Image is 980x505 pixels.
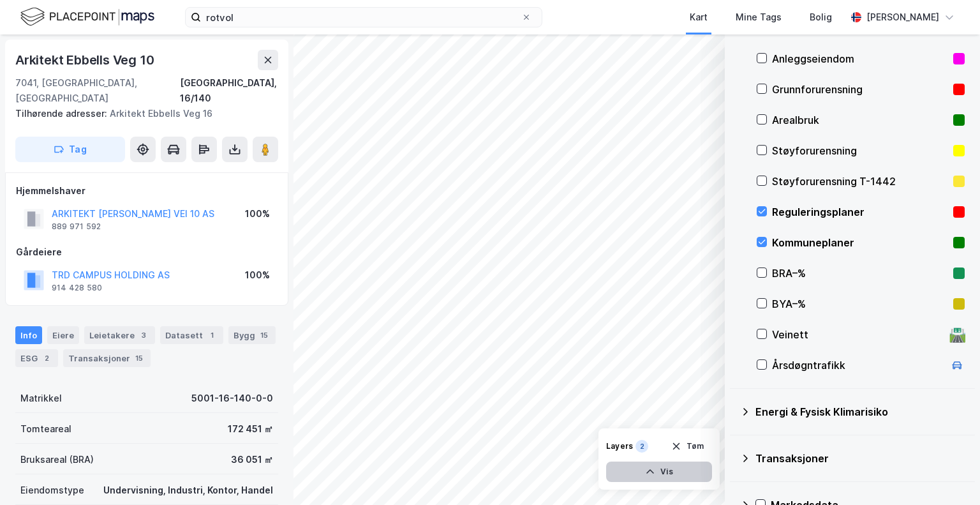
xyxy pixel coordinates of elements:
[772,82,948,97] div: Grunnforurensning
[20,6,154,28] img: logo.f888ab2527a4732fd821a326f86c7f29.svg
[245,206,270,222] div: 100%
[15,137,125,162] button: Tag
[63,349,151,367] div: Transaksjoner
[228,326,276,344] div: Bygg
[15,349,58,367] div: ESG
[690,10,708,25] div: Kart
[772,358,944,373] div: Årsdøgntrafikk
[52,283,102,293] div: 914 428 580
[84,326,155,344] div: Leietakere
[606,462,712,482] button: Vis
[755,404,965,419] div: Energi & Fysisk Klimarisiko
[663,436,712,456] button: Tøm
[772,174,948,189] div: Støyforurensning T-1442
[772,266,948,281] div: BRA–%
[137,329,150,342] div: 3
[916,444,980,505] iframe: Chat Widget
[15,75,180,106] div: 7041, [GEOGRAPHIC_DATA], [GEOGRAPHIC_DATA]
[15,50,156,70] div: Arkitekt Ebbells Veg 10
[20,483,84,498] div: Eiendomstype
[258,329,271,342] div: 15
[160,326,223,344] div: Datasett
[20,421,71,437] div: Tomteareal
[228,421,273,437] div: 172 451 ㎡
[40,352,53,365] div: 2
[180,75,278,106] div: [GEOGRAPHIC_DATA], 16/140
[772,143,948,158] div: Støyforurensning
[810,10,832,25] div: Bolig
[133,352,145,365] div: 15
[772,204,948,220] div: Reguleringsplaner
[772,235,948,250] div: Kommuneplaner
[736,10,782,25] div: Mine Tags
[772,327,944,342] div: Veinett
[201,8,521,27] input: Søk på adresse, matrikkel, gårdeiere, leietakere eller personer
[20,452,94,467] div: Bruksareal (BRA)
[772,296,948,312] div: BYA–%
[47,326,79,344] div: Eiere
[866,10,939,25] div: [PERSON_NAME]
[103,483,273,498] div: Undervisning, Industri, Kontor, Handel
[916,444,980,505] div: Kontrollprogram for chat
[191,391,273,406] div: 5001-16-140-0-0
[15,108,110,119] span: Tilhørende adresser:
[772,51,948,66] div: Anleggseiendom
[949,326,966,343] div: 🛣️
[635,440,648,453] div: 2
[205,329,218,342] div: 1
[16,183,278,199] div: Hjemmelshaver
[16,245,278,260] div: Gårdeiere
[20,391,62,406] div: Matrikkel
[772,112,948,128] div: Arealbruk
[755,451,965,466] div: Transaksjoner
[606,441,633,451] div: Layers
[15,106,268,121] div: Arkitekt Ebbells Veg 16
[15,326,42,344] div: Info
[231,452,273,467] div: 36 051 ㎡
[52,222,101,232] div: 889 971 592
[245,268,270,283] div: 100%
